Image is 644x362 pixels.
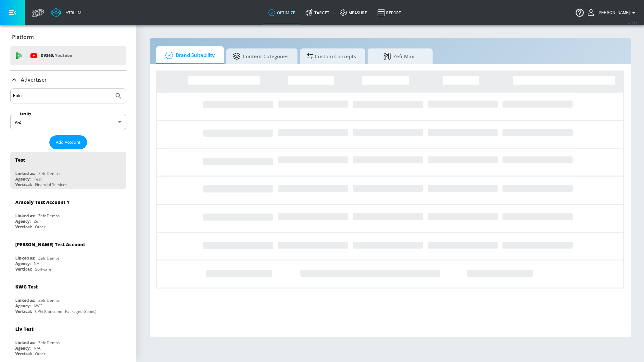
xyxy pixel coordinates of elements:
div: Linked as: [15,213,35,219]
span: v 4.22.2 [628,21,638,25]
button: Submit Search [111,89,126,103]
div: Liv TestLinked as:Zefr DemosAgency:N/AVertical:Other [10,321,126,358]
div: Vertical: [15,309,32,314]
a: Target [300,1,335,24]
div: Linked as: [15,340,35,345]
div: Advertiser [10,71,126,89]
div: Agency: [15,303,31,309]
div: [PERSON_NAME] Test Account [15,241,85,248]
span: login as: rebecca.streightiff@zefr.com [595,10,630,15]
div: Linked as: [15,255,35,261]
div: A-Z [10,114,126,130]
div: [PERSON_NAME] Test AccountLinked as:Zefr DemosAgency:NAVertical:Software [10,236,126,274]
div: Aracely Test Account 1Linked as:Zefr DemosAgency:ZefrVertical:Other [10,194,126,231]
div: KWG [34,303,43,309]
a: optimize [263,1,300,24]
span: Zefr Max [374,48,423,64]
div: Vertical: [15,182,32,187]
div: Agency: [15,261,31,266]
label: Sort By [19,112,32,116]
div: Software [35,266,51,272]
div: Financial Services [35,182,67,187]
div: KWG TestLinked as:Zefr DemosAgency:KWGVertical:CPG (Consumer Packaged Goods) [10,279,126,316]
button: [PERSON_NAME] [588,9,638,17]
div: Vertical: [15,224,32,230]
div: Agency: [15,345,31,351]
a: Report [372,1,406,24]
input: Search by name [13,92,111,100]
a: measure [335,1,372,24]
div: Zefr Demos [38,171,60,176]
p: DV360: [41,52,72,59]
button: Open Resource Center [571,3,589,21]
span: Content Categories [233,48,288,64]
div: Zefr Demos [38,213,60,219]
div: Platform [10,28,126,46]
div: TestLinked as:Zefr DemosAgency:TestVertical:Financial Services [10,152,126,189]
div: Zefr [34,219,41,224]
div: NA [34,261,39,266]
div: Agency: [15,176,31,182]
button: Add Account [49,135,87,149]
a: Atrium [51,8,82,18]
p: Platform [12,34,34,41]
div: Atrium [63,10,82,16]
div: Vertical: [15,266,32,272]
div: Agency: [15,219,31,224]
p: Youtube [55,52,72,59]
p: Advertiser [21,76,47,83]
div: CPG (Consumer Packaged Goods) [35,309,96,314]
div: DV360: Youtube [10,46,126,65]
span: Custom Concepts [307,48,356,64]
div: Aracely Test Account 1 [15,199,69,205]
div: Linked as: [15,171,35,176]
span: Add Account [56,139,81,146]
div: Other [35,351,45,356]
div: Zefr Demos [38,340,60,345]
div: Zefr Demos [38,255,60,261]
div: Linked as: [15,298,35,303]
div: KWG Test [15,284,38,290]
div: N/A [34,345,41,351]
div: Test [15,157,25,163]
span: Brand Suitability [163,47,215,63]
div: Other [35,224,45,230]
div: Vertical: [15,351,32,356]
div: Test [34,176,42,182]
div: Liv Test [15,326,33,332]
div: Zefr Demos [38,298,60,303]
